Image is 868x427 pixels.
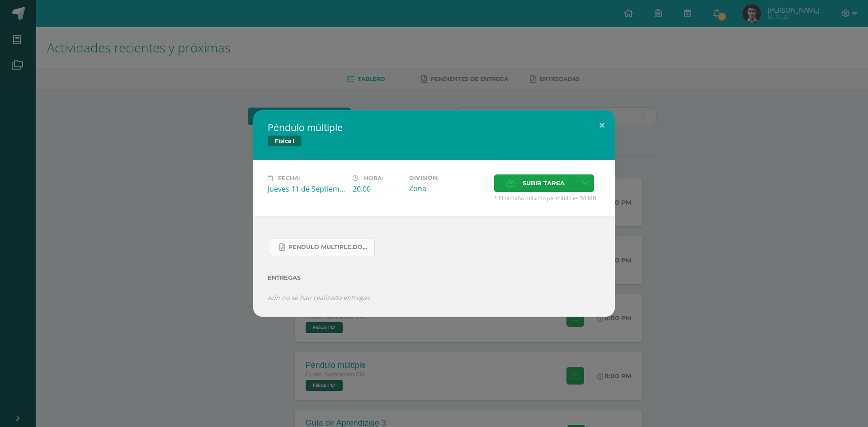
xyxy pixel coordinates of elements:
[270,239,375,256] a: Pendulo multiple.docx
[268,274,600,281] label: Entregas
[353,184,402,194] div: 20:00
[268,121,600,134] h2: Péndulo múltiple
[268,136,302,146] span: Física I
[409,183,487,193] div: Zona
[268,184,345,194] div: Jueves 11 de Septiembre
[278,175,300,182] span: Fecha:
[494,194,600,202] span: * El tamaño máximo permitido es 50 MB
[589,110,615,141] button: Close (Esc)
[364,175,383,182] span: Hora:
[409,174,487,181] label: División:
[288,244,370,251] span: Pendulo multiple.docx
[523,175,565,192] span: Subir tarea
[268,293,370,302] i: Aún no se han realizado entregas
